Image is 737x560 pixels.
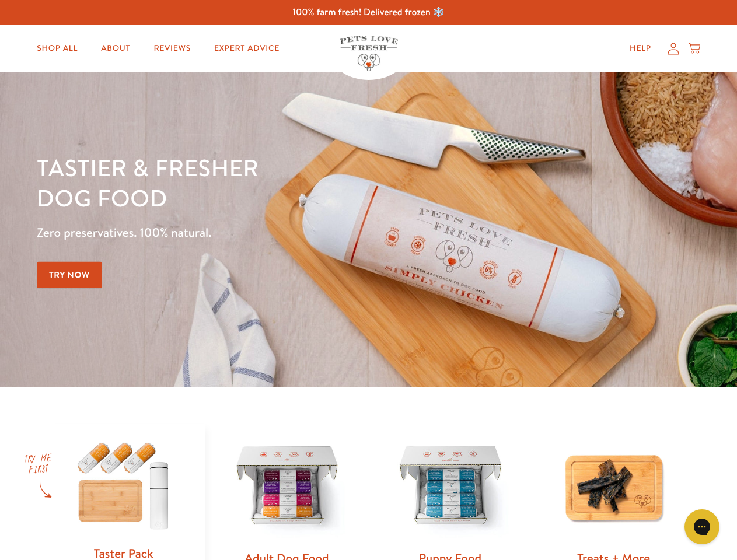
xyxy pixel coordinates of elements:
[144,37,200,60] a: Reviews
[205,37,289,60] a: Expert Advice
[340,36,398,71] img: Pets Love Fresh
[92,37,139,60] a: About
[27,37,87,60] a: Shop All
[37,222,479,243] p: Zero preservatives. 100% natural.
[679,505,725,548] iframe: Gorgias live chat messenger
[620,37,661,60] a: Help
[37,262,102,288] a: Try Now
[37,152,479,213] h1: Tastier & fresher dog food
